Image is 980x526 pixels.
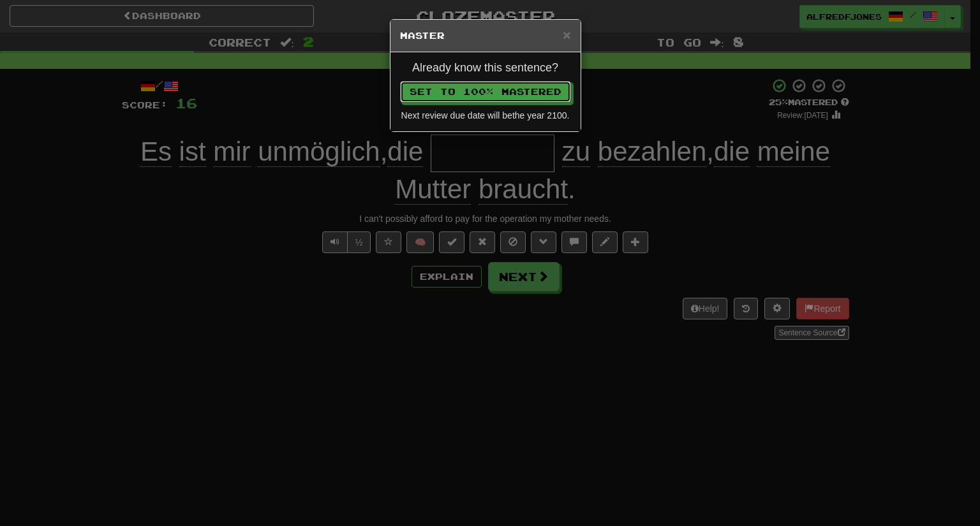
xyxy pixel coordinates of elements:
[400,109,571,122] div: Next review due date will be the year 2100 .
[400,62,571,75] h4: Already know this sentence?
[563,27,570,42] span: ×
[563,28,570,41] button: Close
[400,29,571,42] h5: Master
[400,81,571,103] button: Set to 100% Mastered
